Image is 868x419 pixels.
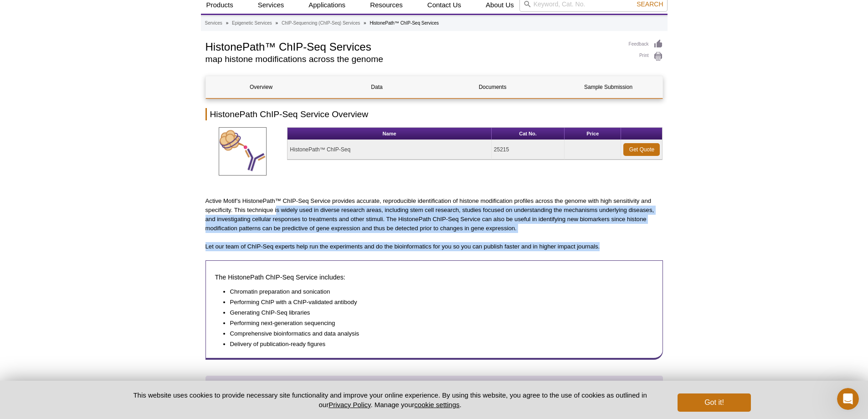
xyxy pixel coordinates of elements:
a: Sample Submission [553,76,664,98]
li: Comprehensive bioinformatics and data analysis [230,329,644,338]
li: » [226,21,229,26]
a: Get Quote [623,143,660,156]
a: Epigenetic Services [232,19,272,27]
a: ChIP-Sequencing (ChIP-Seq) Services [282,19,360,27]
p: Active Motif’s HistonePath™ ChIP-Seq Service provides accurate, reproducible identification of hi... [205,197,663,233]
p: Let our team of ChIP-Seq experts help run the experiments and do the bioinformatics for you so yo... [205,242,663,251]
li: HistonePath™ ChIP-Seq Services [370,21,439,26]
a: Data [322,76,432,98]
td: HistonePath™ ChIP-Seq [288,140,492,160]
img: Histone Modifications [219,127,267,176]
td: 25215 [492,140,565,160]
p: This website uses cookies to provide necessary site functionality and improve your online experie... [118,390,663,409]
th: Price [565,128,621,140]
th: Name [288,128,492,140]
a: Services [205,19,222,27]
button: Got it! [678,393,750,412]
h2: HistonePath ChIP-Seq Service Overview [205,108,663,120]
th: Cat No. [492,128,565,140]
a: Privacy Policy [329,401,370,409]
li: Performing next-generation sequencing [230,319,644,328]
a: Print [629,52,663,62]
iframe: Intercom live chat [837,388,859,410]
a: Documents [437,76,548,98]
li: » [276,21,278,26]
li: Chromatin preparation and sonication [230,287,644,296]
li: » [364,21,366,26]
li: Generating ChIP-Seq libraries [230,308,644,317]
button: cookie settings [414,401,459,409]
a: Feedback [629,39,663,49]
h2: map histone modifications across the genome [205,55,620,63]
a: Overview [206,76,317,98]
h1: HistonePath™ ChIP-Seq Services [205,39,620,53]
h3: The HistonePath ChIP-Seq Service includes: [215,272,653,283]
li: Delivery of publication-ready figures [230,340,644,349]
span: Search [637,0,663,8]
li: Performing ChIP with a ChIP-validated antibody [230,298,644,307]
